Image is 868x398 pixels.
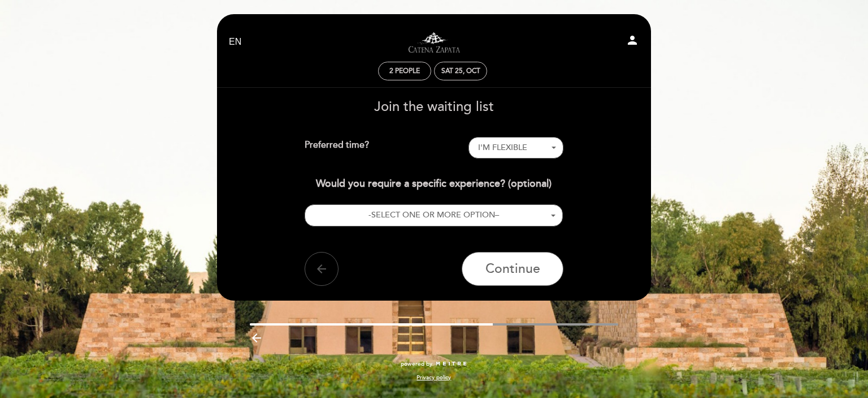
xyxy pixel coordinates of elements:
[435,361,467,367] img: MEITRE
[316,177,505,190] span: Would you require a specific experience?
[305,252,338,286] button: arrow_back
[626,33,639,51] button: person
[468,137,563,159] ol: - Select -
[305,137,469,159] div: Preferred time?
[416,374,451,382] a: Privacy policy
[250,331,263,345] i: arrow_backward
[371,210,495,220] span: SELECT ONE OR MORE OPTION
[315,262,328,276] i: arrow_back
[468,137,563,159] button: I'M FLEXIBLE
[389,67,420,75] span: 2 people
[508,177,552,190] span: (optional)
[363,27,505,58] a: Visitas y degustaciones en La Pirámide
[485,261,540,277] span: Continue
[401,360,467,368] a: powered by
[305,204,563,226] button: -SELECT ONE OR MORE OPTION–
[462,252,563,286] button: Continue
[401,360,432,368] span: powered by
[225,100,643,114] h3: Join the waiting list
[626,33,639,47] i: person
[478,143,527,152] span: I'M FLEXIBLE
[368,210,499,220] span: - –
[441,67,480,75] div: Sat 25, Oct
